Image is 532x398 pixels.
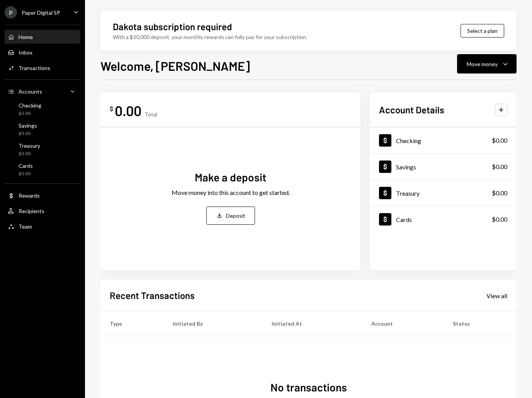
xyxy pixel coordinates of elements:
[492,188,507,198] div: $0.00
[362,311,444,336] th: Account
[115,102,141,119] div: 0.00
[110,105,113,113] div: $
[396,216,412,223] div: Cards
[5,188,80,202] a: Rewards
[457,54,517,73] button: Move money
[486,291,507,300] a: View all
[5,61,80,75] a: Transactions
[19,122,37,129] div: Savings
[262,311,362,336] th: Initiated At
[5,6,17,19] div: P
[206,207,255,225] button: Deposit
[144,111,157,118] div: Total
[5,120,80,138] a: Savings$0.00
[226,212,245,220] div: Deposit
[22,9,60,16] div: Paper Digital SP
[19,130,37,137] div: $0.00
[5,45,80,59] a: Inbox
[113,33,307,41] div: With a $30,000 deposit, your monthly rewards can fully pay for your subscription.
[100,311,163,336] th: Type
[19,88,42,95] div: Accounts
[467,60,498,68] div: Move money
[396,137,421,144] div: Checking
[5,84,80,98] a: Accounts
[379,103,444,116] h2: Account Details
[19,49,32,56] div: Inbox
[396,190,420,197] div: Treasury
[370,180,517,206] a: Treasury$0.00
[172,188,290,197] div: Move money into this account to get started.
[444,311,517,336] th: Status
[270,380,347,395] div: No transactions
[100,58,250,73] h1: Welcome, [PERSON_NAME]
[492,215,507,224] div: $0.00
[19,34,33,40] div: Home
[19,110,41,117] div: $0.00
[5,160,80,179] a: Cards$0.00
[19,208,44,214] div: Recipients
[19,223,32,230] div: Team
[195,170,266,185] div: Make a deposit
[110,289,195,302] h2: Recent Transactions
[370,127,517,153] a: Checking$0.00
[19,65,50,71] div: Transactions
[19,102,41,109] div: Checking
[5,140,80,159] a: Treasury$0.00
[19,142,40,149] div: Treasury
[19,150,40,157] div: $0.00
[5,219,80,233] a: Team
[486,292,507,300] div: View all
[113,20,232,33] div: Dakota subscription required
[19,162,33,169] div: Cards
[19,192,40,199] div: Rewards
[163,311,262,336] th: Initiated By
[370,206,517,232] a: Cards$0.00
[5,100,80,118] a: Checking$0.00
[492,162,507,171] div: $0.00
[492,136,507,145] div: $0.00
[461,24,504,38] button: Select a plan
[5,30,80,44] a: Home
[370,154,517,179] a: Savings$0.00
[19,171,33,177] div: $0.00
[396,163,416,171] div: Savings
[5,204,80,218] a: Recipients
